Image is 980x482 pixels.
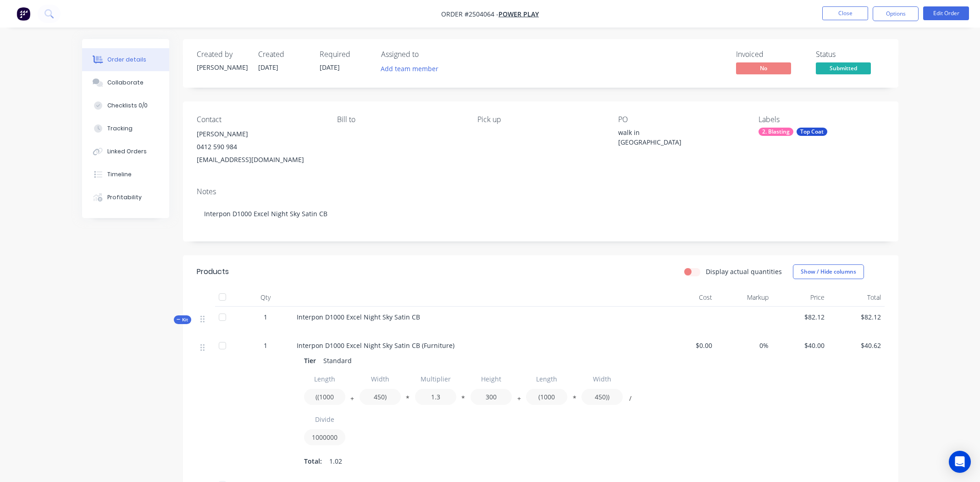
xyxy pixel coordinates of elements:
[381,62,443,75] button: Add team member
[297,341,454,350] span: Interpon D1000 Excel Night Sky Satin CB (Furniture)
[415,389,456,405] input: Value
[197,140,322,153] div: 0412 590 984
[320,354,355,367] div: Standard
[107,147,147,156] div: Linked Orders
[107,170,132,179] div: Timeline
[776,341,825,350] span: $40.00
[720,341,769,350] span: 0%
[816,62,871,76] button: Submitted
[626,397,635,404] button: /
[107,56,146,64] div: Order details
[923,6,969,20] button: Edit Order
[816,50,885,59] div: Status
[197,153,322,166] div: [EMAIL_ADDRESS][DOMAIN_NAME]
[238,288,293,307] div: Qty
[197,62,247,72] div: [PERSON_NAME]
[759,128,793,136] div: 2. Blasting
[498,10,539,18] a: Power Play
[82,71,169,94] button: Collaborate
[107,193,142,202] div: Profitability
[304,354,320,367] div: Tier
[304,411,345,427] input: Label
[376,62,443,75] button: Add team member
[82,140,169,163] button: Linked Orders
[82,186,169,209] button: Profitability
[258,50,309,59] div: Created
[832,341,881,350] span: $40.62
[797,128,827,136] div: Top Coat
[581,389,623,405] input: Value
[618,115,744,124] div: PO
[832,312,881,322] span: $82.12
[177,316,188,323] span: Kit
[360,389,401,405] input: Value
[197,266,229,277] div: Products
[360,371,401,387] input: Label
[736,50,805,59] div: Invoiced
[816,62,871,74] span: Submitted
[197,200,885,228] div: Interpon D1000 Excel Night Sky Satin CB
[337,115,463,124] div: Bill to
[82,94,169,117] button: Checklists 0/0
[264,341,267,350] span: 1
[793,264,864,279] button: Show / Hide columns
[320,50,370,59] div: Required
[515,397,524,404] button: +
[82,117,169,140] button: Tracking
[82,48,169,71] button: Order details
[381,50,473,59] div: Assigned to
[197,115,322,124] div: Contact
[297,313,420,321] span: Interpon D1000 Excel Night Sky Satin CB
[706,267,782,276] label: Display actual quantities
[329,456,342,466] span: 1.02
[304,456,322,466] span: Total:
[736,62,791,74] span: No
[415,371,456,387] input: Label
[197,128,322,166] div: [PERSON_NAME]0412 590 984[EMAIL_ADDRESS][DOMAIN_NAME]
[348,397,357,404] button: +
[949,451,971,473] div: Open Intercom Messenger
[197,128,322,140] div: [PERSON_NAME]
[664,341,713,350] span: $0.00
[107,124,133,133] div: Tracking
[477,115,603,124] div: Pick up
[716,288,772,307] div: Markup
[759,115,884,124] div: Labels
[471,389,512,405] input: Value
[581,371,623,387] input: Label
[264,312,267,322] span: 1
[772,288,829,307] div: Price
[828,288,885,307] div: Total
[776,312,825,322] span: $82.12
[441,10,498,18] span: Order #2504064 -
[471,371,512,387] input: Label
[304,389,345,405] input: Value
[107,101,148,110] div: Checklists 0/0
[258,63,278,72] span: [DATE]
[660,288,716,307] div: Cost
[197,50,247,59] div: Created by
[304,371,345,387] input: Label
[526,389,567,405] input: Value
[107,78,144,87] div: Collaborate
[174,315,191,324] div: Kit
[197,187,885,196] div: Notes
[17,7,30,21] img: Factory
[822,6,868,20] button: Close
[873,6,919,21] button: Options
[618,128,733,147] div: walk in [GEOGRAPHIC_DATA]
[320,63,340,72] span: [DATE]
[304,429,345,445] input: Value
[82,163,169,186] button: Timeline
[526,371,567,387] input: Label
